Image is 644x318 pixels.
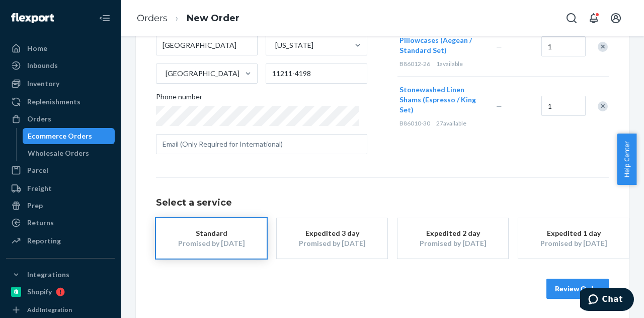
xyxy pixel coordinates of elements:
[533,228,614,238] div: Expedited 1 day
[27,287,52,297] div: Shopify
[27,270,69,280] div: Integrations
[156,134,367,154] input: Email (Only Required for International)
[27,201,43,211] div: Prep
[165,69,166,79] input: [GEOGRAPHIC_DATA]
[518,218,629,259] button: Expedited 1 dayPromised by [DATE]
[6,304,115,316] a: Add Integration
[27,305,72,314] div: Add Integration
[6,215,115,231] a: Returns
[171,238,252,248] div: Promised by [DATE]
[6,57,115,74] a: Inbounds
[6,198,115,214] a: Prep
[436,119,466,127] span: 27 available
[23,128,115,144] a: Ecommerce Orders
[6,180,115,197] a: Freight
[292,228,372,238] div: Expedited 3 day
[275,40,313,50] div: [US_STATE]
[292,238,372,248] div: Promised by [DATE]
[399,26,472,54] span: Stonewashed Linen Pillowcases (Aegean / Standard Set)
[166,69,239,79] div: [GEOGRAPHIC_DATA]
[413,228,493,238] div: Expedited 2 day
[496,42,502,51] span: —
[27,183,52,194] div: Freight
[598,101,608,111] div: Remove Item
[533,238,614,248] div: Promised by [DATE]
[6,76,115,92] a: Inventory
[606,8,626,28] button: Open account menu
[496,102,502,110] span: —
[413,238,493,248] div: Promised by [DATE]
[27,218,54,228] div: Returns
[27,114,51,124] div: Orders
[617,134,636,185] button: Help Center
[6,40,115,56] a: Home
[6,267,115,283] button: Integrations
[28,148,89,158] div: Wholesale Orders
[561,8,582,28] button: Open Search Box
[598,42,608,52] div: Remove Item
[156,35,258,55] input: City
[274,40,275,50] input: [US_STATE]
[27,79,59,89] div: Inventory
[6,162,115,178] a: Parcel
[27,60,58,71] div: Inbounds
[137,13,168,24] a: Orders
[95,8,115,28] button: Close Navigation
[23,145,115,161] a: Wholesale Orders
[28,131,92,141] div: Ecommerce Orders
[171,228,252,238] div: Standard
[277,218,387,259] button: Expedited 3 dayPromised by [DATE]
[27,97,80,107] div: Replenishments
[6,233,115,249] a: Reporting
[11,13,54,23] img: Flexport logo
[399,60,430,68] span: B86012-26
[546,279,609,299] button: Review Order
[27,43,47,53] div: Home
[397,218,508,259] button: Expedited 2 dayPromised by [DATE]
[399,25,484,55] button: Stonewashed Linen Pillowcases (Aegean / Standard Set)
[399,119,430,127] span: B86010-30
[6,111,115,127] a: Orders
[436,60,463,68] span: 1 available
[399,85,476,114] span: Stonewashed Linen Shams (Espresso / King Set)
[399,85,484,115] button: Stonewashed Linen Shams (Espresso / King Set)
[156,92,202,106] span: Phone number
[27,236,61,246] div: Reporting
[156,198,609,208] h1: Select a service
[129,4,248,33] ol: breadcrumbs
[541,36,586,56] input: Quantity
[6,94,115,110] a: Replenishments
[156,218,267,259] button: StandardPromised by [DATE]
[541,96,586,116] input: Quantity
[580,288,634,313] iframe: To enrich screen reader interactions, please activate Accessibility in Grammarly extension settings
[187,13,239,24] a: New Order
[584,8,604,28] button: Open notifications
[266,63,367,84] input: ZIP Code
[6,284,115,300] a: Shopify
[27,165,48,175] div: Parcel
